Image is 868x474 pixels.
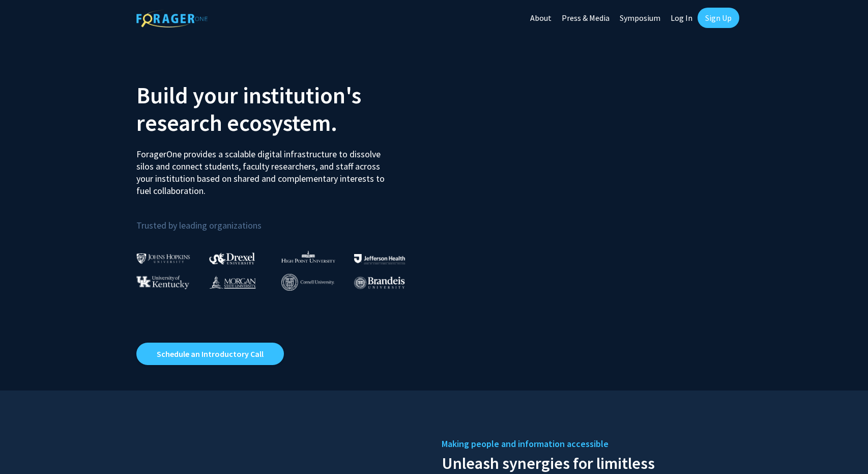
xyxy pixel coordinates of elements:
img: Brandeis University [354,276,405,289]
img: Morgan State University [209,275,256,289]
img: Johns Hopkins University [136,253,190,264]
img: High Point University [281,250,335,263]
p: ForagerOne provides a scalable digital infrastructure to dissolve silos and connect students, fac... [136,141,392,197]
a: Sign Up [698,8,739,28]
a: Opens in a new tab [136,343,284,365]
img: Thomas Jefferson University [354,254,405,264]
img: Cornell University [281,274,334,291]
p: Trusted by leading organizations [136,205,426,233]
h2: Build your institution's research ecosystem. [136,81,426,136]
img: ForagerOne Logo [136,10,208,27]
img: University of Kentucky [136,275,189,289]
img: Drexel University [209,253,255,264]
h5: Making people and information accessible [442,436,732,452]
